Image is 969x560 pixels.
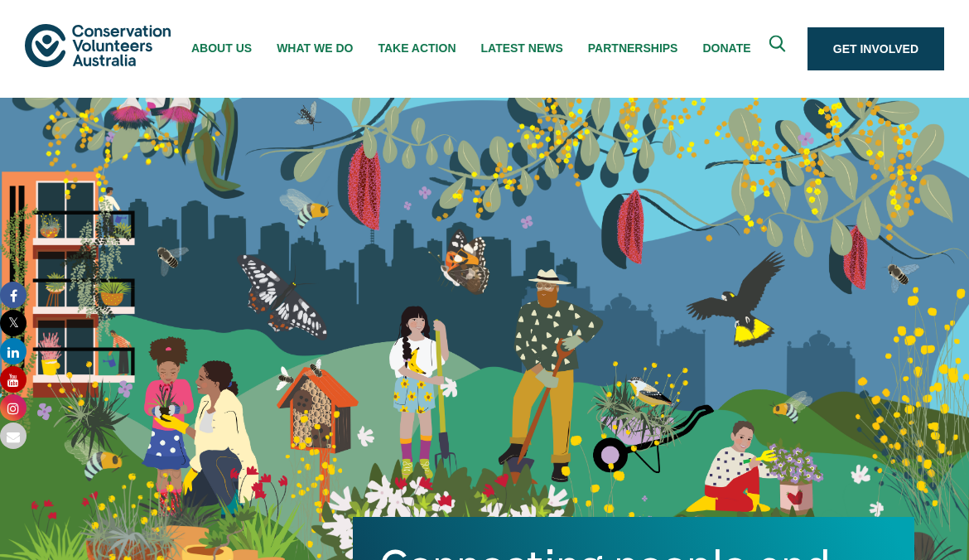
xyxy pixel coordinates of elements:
[378,41,456,55] span: Take Action
[702,41,750,55] span: Donate
[25,24,171,66] img: logo.svg
[759,29,799,69] button: Expand search box Close search box
[769,36,789,63] span: Expand search box
[807,27,944,70] a: Get Involved
[481,41,563,55] span: Latest News
[588,41,678,55] span: Partnerships
[191,41,252,55] span: About Us
[277,41,353,55] span: What We Do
